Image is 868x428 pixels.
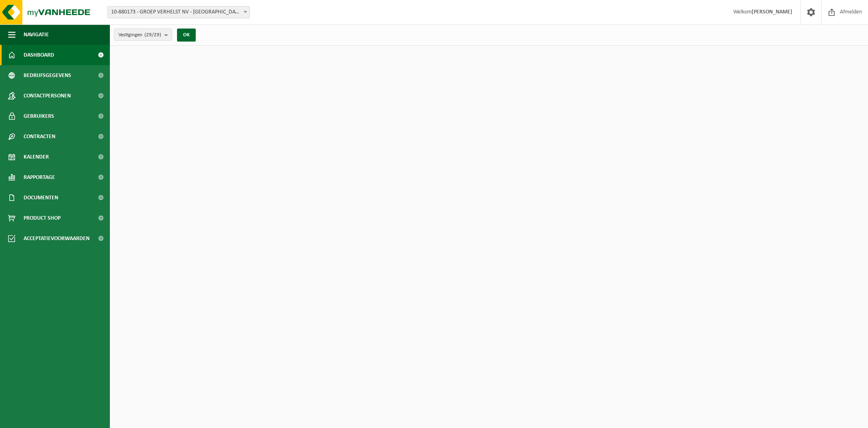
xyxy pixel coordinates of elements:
span: 10-880173 - GROEP VERHELST NV - OOSTENDE [107,6,250,18]
span: Vestigingen [118,29,161,41]
span: Kalender [24,147,49,167]
span: Navigatie [24,24,49,45]
span: Bedrijfsgegevens [24,65,71,86]
span: Acceptatievoorwaarden [24,228,90,249]
span: Dashboard [24,45,54,65]
span: Documenten [24,188,58,208]
button: OK [177,29,196,42]
count: (29/29) [144,32,161,38]
span: 10-880173 - GROEP VERHELST NV - OOSTENDE [108,7,249,18]
button: Vestigingen(29/29) [114,29,172,41]
strong: [PERSON_NAME] [752,9,792,15]
span: Contactpersonen [24,86,71,106]
span: Contracten [24,126,55,147]
span: Rapportage [24,167,55,188]
span: Product Shop [24,208,61,228]
span: Gebruikers [24,106,54,126]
